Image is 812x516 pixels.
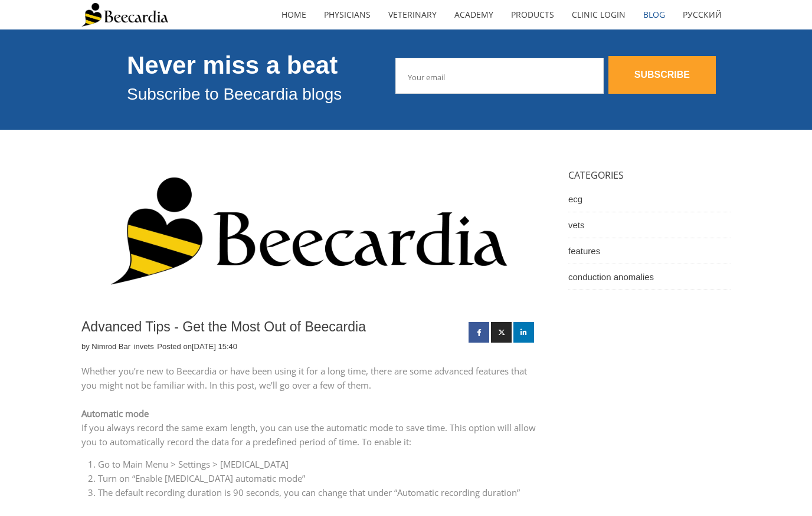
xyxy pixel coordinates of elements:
[81,364,536,392] p: Whether you’re new to Beecardia or have been using it for a long time, there are some advanced fe...
[157,342,237,351] span: Posted on
[674,1,731,28] a: Русский
[379,1,446,28] a: Veterinary
[568,238,731,264] a: features
[568,212,731,238] a: vets
[140,341,154,352] a: vets
[568,186,731,212] a: ecg
[315,1,379,28] a: Physicians
[81,3,168,27] img: Beecardia
[127,85,342,103] span: Subscribe to Beecardia blogs
[568,264,731,290] a: conduction anomalies
[608,56,716,93] a: SUBSCRIBE
[127,51,338,79] span: Never miss a beat
[502,1,563,28] a: Products
[81,420,536,449] p: If you always record the same exam length, you can use the automatic mode to save time. This opti...
[134,342,156,351] span: in
[563,1,634,28] a: Clinic Login
[273,1,315,28] a: home
[98,485,536,499] li: The default recording duration is 90 seconds, you can change that under “Automatic recording dura...
[568,169,624,182] span: CATEGORIES
[446,1,502,28] a: Academy
[81,319,463,336] h1: Advanced Tips - Get the Most Out of Beecardia
[81,342,133,351] span: by
[81,407,149,419] span: Automatic mode
[192,341,237,352] p: [DATE] 15:40
[395,58,603,94] input: Your email
[91,341,130,352] a: Nimrod Bar
[98,457,536,471] li: Go to Main Menu > Settings > [MEDICAL_DATA]
[98,471,536,485] li: Turn on “Enable [MEDICAL_DATA] automatic mode”
[81,165,536,308] img: Advanced Tips - Get the Most Out of Beecardia
[634,1,674,28] a: Blog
